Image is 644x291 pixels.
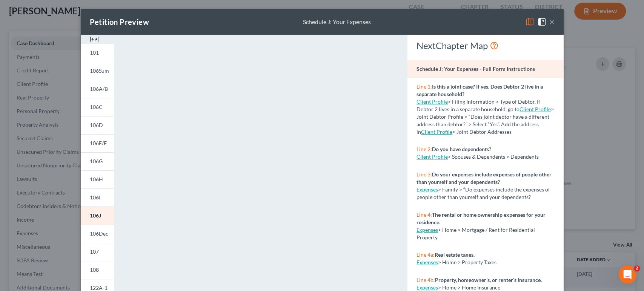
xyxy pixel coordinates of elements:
span: 106J [90,212,101,219]
button: × [549,17,555,26]
img: help-close-5ba153eb36485ed6c1ea00a893f15db1cb9b99d6cae46e1a8edb6c62d00a1a76.svg [537,17,546,26]
a: Client Profile [417,153,448,160]
span: 107 [90,248,99,255]
a: 107 [81,243,114,261]
strong: Is this a joint case? If yes, Does Debtor 2 live in a separate household? [417,83,543,97]
span: 106G [90,158,103,164]
span: 106D [90,122,103,128]
a: 106Dec [81,225,114,243]
div: NextChapter Map [417,40,554,52]
span: 106H [90,176,103,182]
span: 106E/F [90,140,107,146]
a: Client Profile [417,98,448,105]
span: > Home > Property Taxes [438,259,496,265]
span: Line 4a: [417,251,435,258]
img: expand-e0f6d898513216a626fdd78e52531dac95497ffd26381d4c15ee2fc46db09dca.svg [90,35,99,44]
span: 108 [90,266,99,273]
div: Schedule J: Your Expenses [303,18,371,26]
span: 122A-1 [90,285,108,291]
span: > Spouses & Dependents > Dependents [448,153,539,160]
a: 106J [81,207,114,225]
a: Client Profile [520,106,551,112]
a: 106A/B [81,80,114,98]
a: 108 [81,261,114,279]
iframe: Intercom live chat [618,265,636,283]
span: > Family > “Do expenses include the expenses of people other than yourself and your dependents? [417,186,550,200]
a: 106D [81,116,114,134]
span: 2 [634,265,640,271]
div: Petition Preview [90,17,149,27]
span: > Joint Debtor Addresses [421,129,512,135]
strong: Real estate taxes. [435,251,475,258]
a: 106C [81,98,114,116]
strong: Property, homeowner’s, or renter’s insurance. [435,277,542,283]
span: 101 [90,49,99,56]
span: 106Dec [90,230,108,237]
strong: Do your expenses include expenses of people other than yourself and your dependents? [417,171,552,185]
a: 101 [81,44,114,62]
span: Line 4: [417,211,432,218]
a: Expenses [417,284,438,291]
span: Line 4b: [417,277,435,283]
a: Client Profile [421,129,452,135]
span: 106I [90,194,100,201]
span: Line 2: [417,146,432,152]
span: 106C [90,104,103,110]
span: > Home > Mortgage / Rent for Residential Property [417,227,535,240]
span: 106A/B [90,86,108,92]
a: 106H [81,170,114,188]
span: 106Sum [90,67,109,74]
span: > Filing Information > Type of Debtor. If Debtor 2 lives in a separate household, go to [417,98,540,112]
span: > Joint Debtor Profile > “Does joint debtor have a different address than debtor?” > Select “Yes”... [417,106,554,135]
strong: Do you have dependents? [432,146,491,152]
span: > Home > Home Insurance [438,284,500,291]
a: 106G [81,152,114,170]
strong: Schedule J: Your Expenses - Full Form Instructions [417,66,535,72]
strong: The rental or home ownership expenses for your residence. [417,211,546,225]
span: Line 3: [417,171,432,178]
a: Expenses [417,186,438,193]
a: 106I [81,188,114,207]
span: Line 1: [417,83,432,90]
a: 106E/F [81,134,114,152]
a: Expenses [417,259,438,265]
img: map-eea8200ae884c6f1103ae1953ef3d486a96c86aabb227e865a55264e3737af1f.svg [525,17,534,26]
a: 106Sum [81,62,114,80]
a: Expenses [417,227,438,233]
